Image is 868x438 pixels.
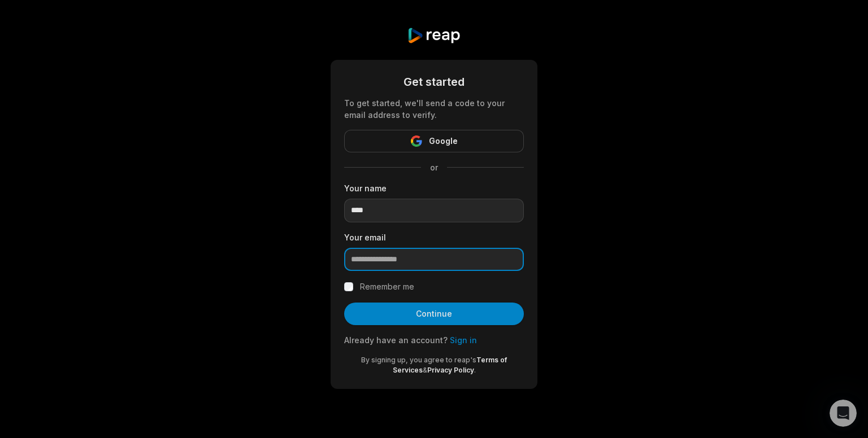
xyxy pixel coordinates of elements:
[423,366,427,374] span: &
[421,161,447,173] span: or
[360,280,414,294] label: Remember me
[344,97,524,121] div: To get started, we'll send a code to your email address to verify.
[407,27,461,44] img: reap
[361,356,476,364] span: By signing up, you agree to reap's
[344,130,524,152] button: Google
[830,400,857,427] iframe: Intercom live chat
[429,134,458,148] span: Google
[450,335,477,345] a: Sign in
[344,303,524,325] button: Continue
[344,73,524,90] div: Get started
[427,366,474,374] a: Privacy Policy
[344,335,448,345] span: Already have an account?
[344,182,524,194] label: Your name
[344,231,524,243] label: Your email
[474,366,476,374] span: .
